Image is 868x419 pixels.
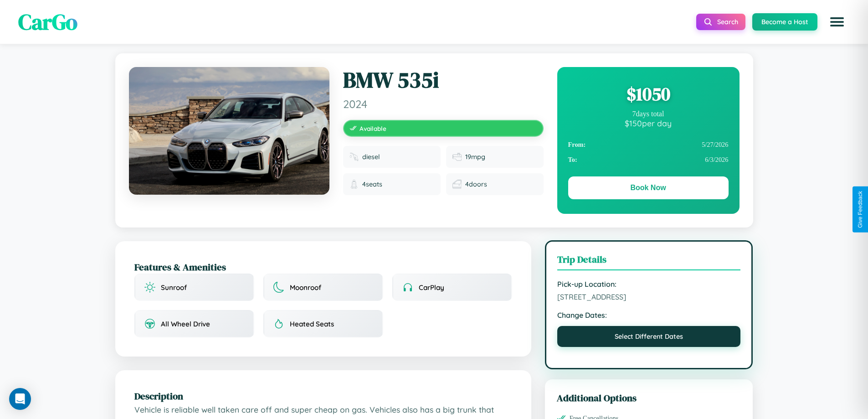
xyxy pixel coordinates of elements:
[362,153,380,161] span: diesel
[568,110,729,118] div: 7 days total
[857,191,863,228] div: Give Feedback
[557,279,741,289] strong: Pick-up Location:
[568,82,729,106] div: $ 1050
[568,137,729,152] div: 5 / 27 / 2026
[360,124,386,132] span: Available
[568,141,586,149] strong: From:
[349,152,359,161] img: Fuel type
[568,156,577,164] strong: To:
[717,18,738,26] span: Search
[18,7,77,37] span: CarGo
[343,97,544,111] span: 2024
[557,326,741,347] button: Select Different Dates
[557,253,741,270] h3: Trip Details
[568,176,729,199] button: Book Now
[290,283,321,292] span: Moonroof
[134,260,512,274] h2: Features & Amenities
[568,118,729,128] div: $ 150 per day
[419,283,444,292] span: CarPlay
[349,180,359,189] img: Seats
[557,391,741,404] h3: Additional Options
[343,67,544,93] h1: BMW 535i
[452,180,462,189] img: Doors
[465,180,487,188] span: 4 doors
[568,152,729,167] div: 6 / 3 / 2026
[696,14,745,30] button: Search
[129,67,329,195] img: BMW 535i 2024
[752,13,817,31] button: Become a Host
[161,283,187,292] span: Sunroof
[290,320,334,328] span: Heated Seats
[557,310,741,320] strong: Change Dates:
[9,388,31,410] div: Open Intercom Messenger
[452,152,462,161] img: Fuel efficiency
[465,153,485,161] span: 19 mpg
[161,320,210,328] span: All Wheel Drive
[362,180,382,188] span: 4 seats
[134,389,512,403] h2: Description
[557,292,741,301] span: [STREET_ADDRESS]
[824,9,850,35] button: Open menu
